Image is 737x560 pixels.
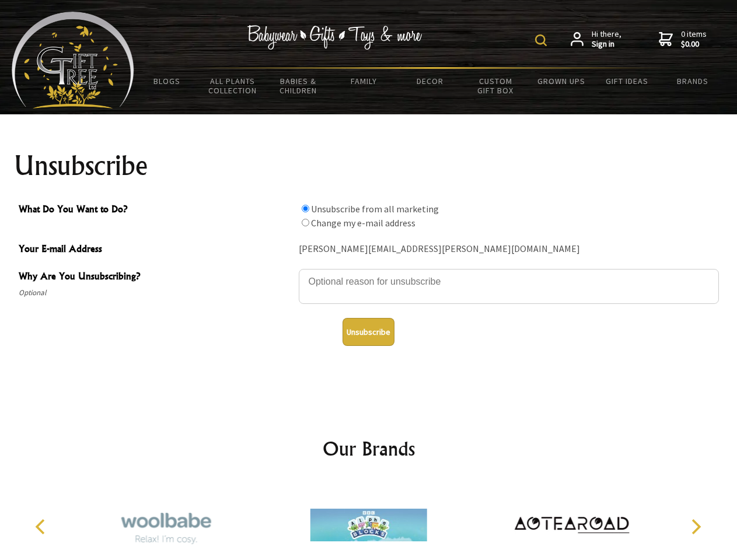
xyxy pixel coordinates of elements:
[311,203,439,215] label: Unsubscribe from all marketing
[14,152,724,180] h1: Unsubscribe
[528,69,594,93] a: Grown Ups
[592,29,621,50] span: Hi there,
[302,205,309,212] input: What Do You Want to Do?
[247,25,422,50] img: Babywear - Gifts - Toys & more
[463,69,529,103] a: Custom Gift Box
[23,435,714,463] h2: Our Brands
[659,29,707,50] a: 0 items$0.00
[19,286,293,300] span: Optional
[343,318,394,346] button: Unsubscribe
[266,69,331,103] a: Babies & Children
[200,69,266,103] a: All Plants Collection
[12,12,134,108] img: Babyware - Gifts - Toys and more...
[594,69,660,93] a: Gift Ideas
[397,69,463,93] a: Decor
[660,69,726,93] a: Brands
[681,39,707,50] strong: $0.00
[681,29,707,50] span: 0 items
[19,202,293,219] span: What Do You Want to Do?
[299,240,719,258] div: [PERSON_NAME][EMAIL_ADDRESS][PERSON_NAME][DOMAIN_NAME]
[19,242,293,258] span: Your E-mail Address
[302,219,309,226] input: What Do You Want to Do?
[592,39,621,50] strong: Sign in
[134,69,200,93] a: BLOGS
[535,34,547,46] img: product search
[19,269,293,286] span: Why Are You Unsubscribing?
[299,269,719,304] textarea: Why Are You Unsubscribing?
[331,69,397,93] a: Family
[683,514,708,540] button: Next
[29,514,55,540] button: Previous
[571,29,621,50] a: Hi there,Sign in
[311,217,415,229] label: Change my e-mail address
